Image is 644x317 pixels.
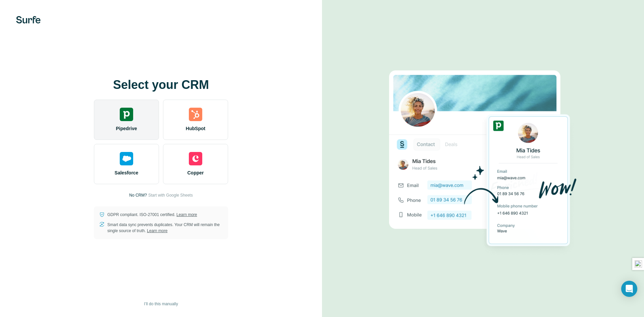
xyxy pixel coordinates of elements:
[186,125,205,132] span: HubSpot
[189,108,202,121] img: hubspot's logo
[139,299,182,309] button: I’ll do this manually
[129,192,147,198] p: No CRM?
[144,301,178,307] span: I’ll do this manually
[107,222,223,234] p: Smart data sync prevents duplicates. Your CRM will remain the single source of truth.
[116,125,137,132] span: Pipedrive
[94,78,228,92] h1: Select your CRM
[187,169,204,176] span: Copper
[107,212,197,218] p: GDPR compliant. ISO-27001 certified.
[120,108,133,121] img: pipedrive's logo
[189,152,202,165] img: copper's logo
[147,228,167,233] a: Learn more
[621,281,637,297] div: Open Intercom Messenger
[16,16,41,23] img: Surfe's logo
[389,59,577,258] img: PIPEDRIVE image
[176,212,197,217] a: Learn more
[115,169,139,176] span: Salesforce
[120,152,133,165] img: salesforce's logo
[148,192,193,198] button: Start with Google Sheets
